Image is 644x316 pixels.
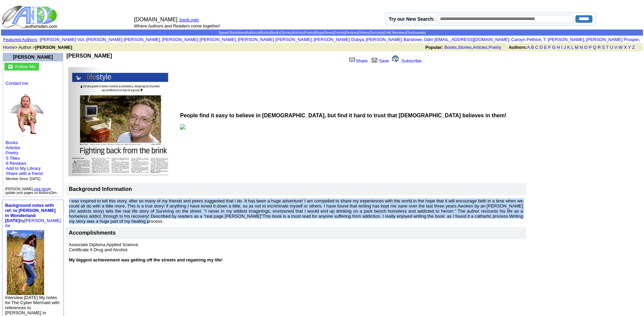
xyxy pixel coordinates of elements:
[69,186,132,192] b: Background Information
[314,37,364,42] a: [PERSON_NAME] Dubya
[425,45,443,50] b: Popular:
[407,31,426,35] a: Testimonials
[271,31,280,35] a: Books
[5,187,58,195] font: [PERSON_NAME], to update your pages on AuthorsDen.
[489,45,501,50] a: Poetry
[237,38,238,42] font: i
[511,37,541,42] a: Caroyn Pethick
[424,37,509,42] a: Odin [EMAIL_ADDRESS][DOMAIN_NAME]
[571,45,574,50] a: L
[13,54,53,60] a: [PERSON_NAME]
[421,58,423,63] font: ]
[8,88,45,137] img: 20183.gif
[35,45,72,50] b: [PERSON_NAME]
[218,31,245,35] a: Signed Bookstore
[542,38,543,42] font: i
[389,16,435,22] label: Try our New Search:
[179,17,187,22] a: Join
[575,45,578,50] a: M
[6,166,41,171] a: Add to My Library
[6,145,20,150] a: Articles
[69,198,523,224] font: I was inspired to tell this story, after so many of my friends and peers suggested that I do. It ...
[371,57,378,62] img: library.gif
[585,38,586,42] font: i
[640,38,641,42] font: i
[334,31,345,35] a: Events
[458,45,472,50] a: Stories
[370,58,389,63] a: Save
[6,150,19,155] a: Poetry
[6,156,20,161] a: 5 Titles
[589,45,591,50] a: P
[15,63,35,69] a: Follow Me
[3,45,72,50] font: > Author >
[325,31,333,35] a: News
[561,45,563,50] a: I
[5,218,61,228] a: [PERSON_NAME] Air
[567,45,570,50] a: K
[632,45,635,50] a: Z
[511,38,511,42] font: i
[548,45,551,50] a: F
[384,31,406,35] a: Gold Members
[69,242,223,262] font: Associate Diploma Applied Science. Certificate 4 Drug and Alcohol.
[614,45,618,50] a: V
[370,31,383,35] a: Success
[4,81,61,181] font: · · · ·
[34,187,48,191] a: click here
[544,45,547,50] a: E
[259,31,270,35] a: eBooks
[557,45,560,50] a: H
[6,177,41,181] font: Member Since: [DATE]
[315,31,324,35] a: Blogs
[606,45,609,50] a: T
[69,257,223,262] b: My biggest achievement was getting off the streets and regaining my life!
[401,58,402,63] font: [
[2,5,59,29] img: logo_ad.gif
[86,38,86,42] font: i
[134,17,178,22] font: [DOMAIN_NAME]
[305,31,314,35] a: Poetry
[3,37,38,42] font: :
[6,171,43,176] a: Share with a friend
[180,113,507,118] b: People find it easy to believe in [DEMOGRAPHIC_DATA], but find it hard to trust that [DEMOGRAPHIC...
[365,38,366,42] font: i
[5,203,56,223] a: Background notes with ref. to [PERSON_NAME] in Wonderland [DATE]
[402,58,421,63] a: Subscribe
[8,65,13,69] img: gc.jpg
[543,37,584,42] a: T. [PERSON_NAME]
[134,23,220,28] font: Where Authors and Readers come together!
[628,45,631,50] a: Y
[6,81,28,86] a: Contact me
[6,140,18,145] a: Books
[293,31,304,35] a: Articles
[238,37,312,42] a: [PERSON_NAME] [PERSON_NAME]
[624,45,627,50] a: X
[593,45,596,50] a: Q
[444,45,457,50] a: Books
[86,37,160,42] a: [PERSON_NAME] [PERSON_NAME]
[359,31,369,35] a: Videos
[349,58,368,63] a: Share
[281,31,292,35] a: Stories
[584,45,588,50] a: O
[535,45,538,50] a: C
[509,45,527,50] b: Authors:
[69,230,116,236] font: Accomplishments
[531,45,534,50] a: B
[187,17,201,22] font: |
[68,67,170,176] img: See larger image
[3,45,15,50] a: Home
[161,38,162,42] font: i
[366,37,422,42] a: [PERSON_NAME] Barstowe
[218,31,426,35] span: | | | | | | | | | | | | | |
[473,45,487,50] a: Articles
[349,57,355,62] img: share_page.gif
[246,31,257,35] a: Authors
[610,45,613,50] a: U
[188,17,199,22] a: Login
[180,124,185,130] img: animated_angel.gif
[313,38,314,42] font: i
[602,45,605,50] a: S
